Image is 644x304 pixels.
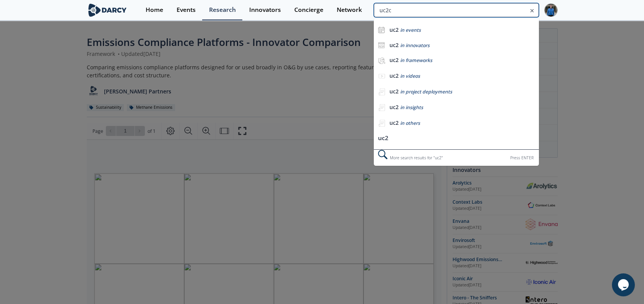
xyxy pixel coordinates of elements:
[400,42,430,49] span: in innovators
[400,27,421,33] span: in events
[612,273,636,296] iframe: chat widget
[389,103,399,111] b: uc2
[146,7,163,13] div: Home
[389,88,399,95] b: uc2
[400,73,420,79] span: in videos
[400,104,423,111] span: in insights
[294,7,323,13] div: Concierge
[374,149,539,166] div: More search results for " uc2 "
[87,3,128,17] img: logo-wide.svg
[400,57,432,64] span: in frameworks
[177,7,196,13] div: Events
[209,7,236,13] div: Research
[374,131,539,145] li: uc2
[389,119,399,126] b: uc2
[337,7,362,13] div: Network
[378,26,385,33] img: icon
[389,72,399,79] b: uc2
[544,3,558,17] img: Profile
[400,120,420,126] span: in others
[374,3,539,17] input: Advanced Search
[400,88,452,95] span: in project deployments
[389,26,399,33] b: uc2
[389,56,399,64] b: uc2
[510,154,534,162] div: Press ENTER
[378,42,385,49] img: icon
[389,41,399,49] b: uc2
[249,7,281,13] div: Innovators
